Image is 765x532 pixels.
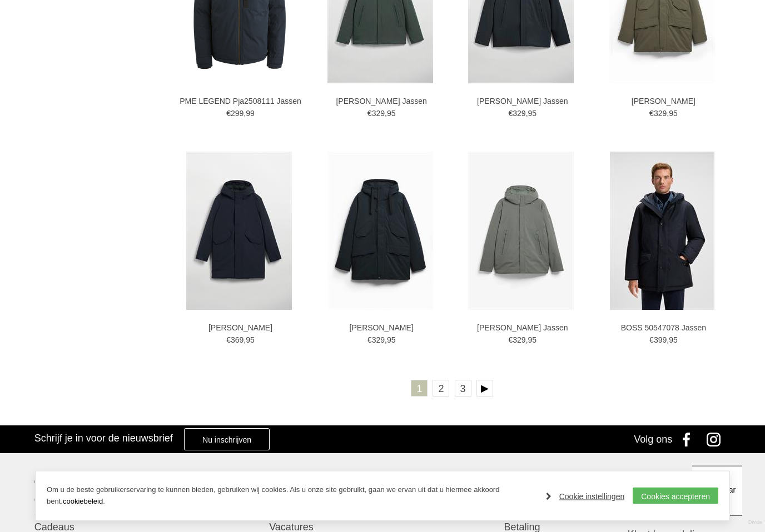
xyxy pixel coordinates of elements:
[246,336,255,345] span: 95
[703,426,731,454] a: Instagram
[667,109,669,118] span: ,
[320,323,443,333] a: [PERSON_NAME]
[433,380,449,397] a: 2
[468,152,574,310] img: ELVINE Vhinner Jassen
[675,426,703,454] a: Facebook
[184,429,270,451] a: Nu inschrijven
[692,466,742,516] a: Terug naar boven
[546,488,625,505] a: Cookie instellingen
[669,336,678,345] span: 95
[47,484,535,508] p: Om u de beste gebruikerservaring te kunnen bieden, gebruiken wij cookies. Als u onze site gebruik...
[367,109,372,118] span: €
[320,97,443,107] a: [PERSON_NAME] Jassen
[63,497,103,505] a: cookiebeleid
[231,109,244,118] span: 299
[180,323,302,333] a: [PERSON_NAME]
[411,380,428,397] a: 1
[610,152,714,310] img: BOSS 50547078 Jassen
[226,109,231,118] span: €
[244,109,246,118] span: ,
[186,152,292,310] img: ELVINE Hjalmar Jassen
[372,336,385,345] span: 329
[455,380,471,397] a: 3
[528,109,537,118] span: 95
[669,109,678,118] span: 95
[649,109,654,118] span: €
[513,336,525,345] span: 329
[654,109,667,118] span: 329
[246,109,255,118] span: 99
[34,433,173,445] h3: Schrijf je in voor de nieuwsbrief
[231,336,244,345] span: 369
[602,97,724,107] a: [PERSON_NAME]
[385,109,387,118] span: ,
[226,336,231,345] span: €
[649,336,654,345] span: €
[633,488,718,504] a: Cookies accepteren
[634,426,672,454] div: Volg ons
[372,109,385,118] span: 329
[387,109,396,118] span: 95
[327,152,433,310] img: ELVINE Ronan Jassen
[526,336,528,345] span: ,
[526,109,528,118] span: ,
[508,336,513,345] span: €
[602,323,724,333] a: BOSS 50547078 Jassen
[528,336,537,345] span: 95
[367,336,372,345] span: €
[513,109,525,118] span: 329
[654,336,667,345] span: 399
[387,336,396,345] span: 95
[385,336,387,345] span: ,
[461,323,584,333] a: [PERSON_NAME] Jassen
[667,336,669,345] span: ,
[180,97,302,107] a: PME LEGEND Pja2508111 Jassen
[748,515,762,529] a: Divide
[461,97,584,107] a: [PERSON_NAME] Jassen
[508,109,513,118] span: €
[244,336,246,345] span: ,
